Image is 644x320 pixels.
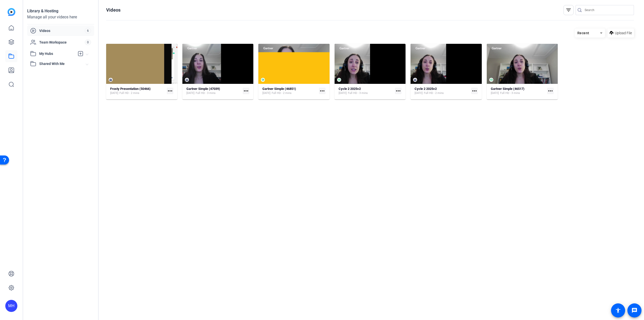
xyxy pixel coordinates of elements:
[39,61,86,66] span: Shared With Me
[491,91,499,95] span: [DATE]
[39,28,85,33] span: Videos
[348,91,368,95] span: Full HD - 3 mins
[272,91,292,95] span: Full HD - 2 mins
[608,28,634,38] button: Upload File
[415,87,437,91] strong: Cycle 2 2025v2
[27,59,94,69] mat-expansion-panel-header: Shared With Me
[547,88,554,94] mat-icon: more_horiz
[27,8,94,14] div: Library & Hosting
[415,87,469,95] a: Cycle 2 2025v2[DATE]Full HD - 2 mins
[577,31,589,35] span: Recent
[27,49,94,59] mat-expansion-panel-header: My Hubs
[106,7,120,13] h1: Videos
[8,8,15,16] img: blue-gradient.svg
[395,88,401,94] mat-icon: more_horiz
[27,14,94,20] div: Manage all your videos here
[262,91,270,95] span: [DATE]
[415,91,423,95] span: [DATE]
[262,87,296,91] strong: Gartner Simple (46851)
[110,87,151,91] strong: Frosty Presentation (50466)
[319,88,326,94] mat-icon: more_horiz
[491,87,525,91] strong: Gartner Simple (46517)
[110,87,165,95] a: Frosty Presentation (50466)[DATE]Full HD - 2 mins
[585,7,630,13] input: Search
[39,51,75,56] span: My Hubs
[339,87,361,91] strong: Cycle 2 2025v2
[566,7,572,13] mat-icon: filter_list
[424,91,444,95] span: Full HD - 2 mins
[471,88,478,94] mat-icon: more_horiz
[5,300,17,312] div: MH
[547,289,638,314] iframe: Drift Widget Chat Controller
[339,87,393,95] a: Cycle 2 2025v2[DATE]Full HD - 3 mins
[339,91,347,95] span: [DATE]
[119,91,139,95] span: Full HD - 2 mins
[186,87,220,91] strong: Gartner Simple (47039)
[262,87,317,95] a: Gartner Simple (46851)[DATE]Full HD - 2 mins
[196,91,216,95] span: Full HD - 3 mins
[186,91,194,95] span: [DATE]
[85,40,91,45] span: 0
[243,88,249,94] mat-icon: more_horiz
[167,88,173,94] mat-icon: more_horiz
[186,87,241,95] a: Gartner Simple (47039)[DATE]Full HD - 3 mins
[500,91,520,95] span: Full HD - 3 mins
[491,87,545,95] a: Gartner Simple (46517)[DATE]Full HD - 3 mins
[85,28,91,33] span: 6
[39,40,85,45] span: Team Workspace
[615,30,632,36] span: Upload File
[110,91,118,95] span: [DATE]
